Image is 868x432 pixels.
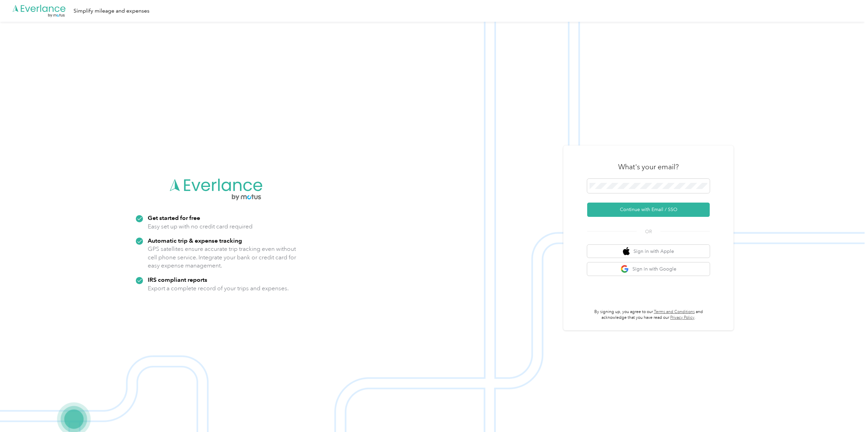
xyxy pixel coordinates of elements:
button: apple logoSign in with Apple [587,245,710,258]
img: apple logo [623,247,630,256]
strong: Get started for free [148,214,200,221]
h3: What's your email? [618,162,679,172]
img: google logo [621,265,629,273]
p: By signing up, you agree to our and acknowledge that you have read our . [587,309,710,321]
strong: Automatic trip & expense tracking [148,237,242,244]
p: Easy set up with no credit card required [148,222,253,231]
p: GPS satellites ensure accurate trip tracking even without cell phone service. Integrate your bank... [148,245,296,270]
span: OR [637,228,660,235]
strong: IRS compliant reports [148,276,207,283]
button: google logoSign in with Google [587,262,710,276]
button: Continue with Email / SSO [587,203,710,217]
p: Export a complete record of your trips and expenses. [148,284,289,293]
a: Terms and Conditions [654,309,695,314]
a: Privacy Policy [670,315,694,320]
div: Simplify mileage and expenses [74,7,149,15]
